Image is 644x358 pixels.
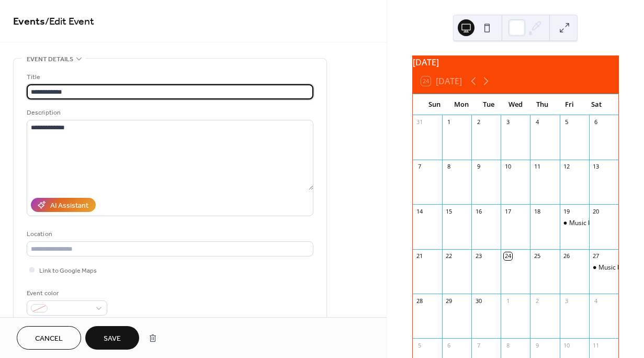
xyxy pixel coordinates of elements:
[504,118,512,126] div: 3
[474,118,482,126] div: 2
[31,198,96,212] button: AI Assistant
[445,118,453,126] div: 1
[589,263,618,272] div: Music bingo
[416,163,424,171] div: 7
[416,297,424,305] div: 28
[569,219,604,228] div: Music bingo
[416,118,424,126] div: 31
[474,163,482,171] div: 9
[50,200,88,211] div: AI Assistant
[563,163,571,171] div: 12
[598,263,634,272] div: Music bingo
[474,207,482,215] div: 16
[421,94,448,115] div: Sun
[13,12,45,32] a: Events
[27,72,311,83] div: Title
[445,341,453,349] div: 6
[416,341,424,349] div: 5
[560,219,589,228] div: Music bingo
[592,118,600,126] div: 6
[563,118,571,126] div: 5
[502,94,529,115] div: Wed
[504,341,512,349] div: 8
[556,94,583,115] div: Fri
[504,252,512,260] div: 24
[563,341,571,349] div: 10
[445,163,453,171] div: 8
[533,163,541,171] div: 11
[445,252,453,260] div: 22
[592,163,600,171] div: 13
[27,54,73,65] span: Event details
[592,207,600,215] div: 20
[563,252,571,260] div: 26
[592,297,600,305] div: 4
[533,341,541,349] div: 9
[27,107,311,118] div: Description
[413,56,618,69] div: [DATE]
[504,207,512,215] div: 17
[448,94,475,115] div: Mon
[474,297,482,305] div: 30
[533,207,541,215] div: 18
[475,94,502,115] div: Tue
[563,297,571,305] div: 3
[17,326,81,350] button: Cancel
[27,288,105,299] div: Event color
[416,252,424,260] div: 21
[563,207,571,215] div: 19
[35,333,63,344] span: Cancel
[592,252,600,260] div: 27
[104,333,121,344] span: Save
[474,252,482,260] div: 23
[27,229,311,240] div: Location
[529,94,556,115] div: Thu
[85,326,139,350] button: Save
[45,12,94,32] span: / Edit Event
[533,297,541,305] div: 2
[416,207,424,215] div: 14
[504,297,512,305] div: 1
[583,94,610,115] div: Sat
[445,207,453,215] div: 15
[504,163,512,171] div: 10
[533,118,541,126] div: 4
[39,265,97,276] span: Link to Google Maps
[445,297,453,305] div: 29
[474,341,482,349] div: 7
[533,252,541,260] div: 25
[592,341,600,349] div: 11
